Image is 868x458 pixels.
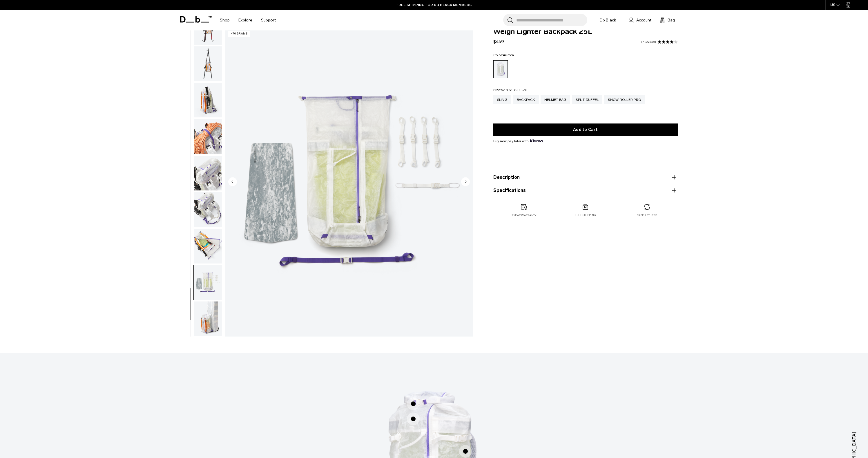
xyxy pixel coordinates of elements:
img: Weigh_Lighter_Backpack_25L_9.png [194,46,222,81]
span: Buy now pay later with [493,139,543,144]
a: Backpack [513,95,539,104]
button: Weigh_Lighter_Backpack_25L_10.png [193,83,222,118]
button: Weigh_Lighter_Backpack_25L_9.png [193,46,222,81]
a: Shop [220,10,230,30]
button: Weigh_Lighter_Backpack_25L_15.png [193,265,222,300]
img: Weigh_Lighter_Backpack_25L_16.png [194,301,222,336]
p: 470 grams [228,31,250,37]
p: Free returns [637,213,657,217]
img: Weigh_Lighter_Backpack_25L_14.png [194,229,222,263]
img: {"height" => 20, "alt" => "Klarna"} [530,139,543,142]
a: Sling [493,95,511,104]
img: Weigh_Lighter_Backpack_25L_10.png [194,83,222,118]
a: FREE SHIPPING FOR DB BLACK MEMBERS [396,2,472,8]
a: Support [261,10,276,30]
a: Aurora [493,60,508,78]
p: 2 year warranty [512,213,537,217]
img: Weigh_Lighter_Backpack_25L_15.png [225,28,473,337]
button: Next slide [461,177,470,187]
p: Free shipping [575,213,596,217]
button: Description [493,174,678,181]
legend: Color: [493,53,514,57]
img: Weigh_Lighter_Backpack_25L_11.png [194,119,222,154]
button: Weigh_Lighter_Backpack_25L_11.png [193,119,222,154]
button: Weigh_Lighter_Backpack_25L_16.png [193,301,222,337]
img: Weigh_Lighter_Backpack_25L_15.png [194,265,222,300]
span: Account [636,17,651,23]
a: Split Duffel [572,95,602,104]
img: Weigh_Lighter_Backpack_25L_13.png [194,192,222,227]
button: Weigh_Lighter_Backpack_25L_12.png [193,155,222,191]
a: Db Black [596,14,620,26]
nav: Main Navigation [215,10,280,30]
button: Weigh_Lighter_Backpack_25L_14.png [193,228,222,264]
li: 17 / 18 [225,28,473,337]
span: Aurora [503,53,514,57]
span: $449 [493,39,504,44]
button: Bag [660,17,675,23]
img: Weigh_Lighter_Backpack_25L_12.png [194,156,222,190]
button: Weigh_Lighter_Backpack_25L_13.png [193,192,222,227]
a: Account [629,17,651,23]
legend: Size: [493,88,527,92]
button: Previous slide [228,177,237,187]
button: Specifications [493,187,678,194]
a: Explore [238,10,252,30]
a: 7 reviews [641,41,656,43]
a: Snow Roller Pro [604,95,645,104]
a: Helmet Bag [541,95,570,104]
span: 52 x 31 x 21 CM [501,88,527,92]
span: Bag [668,17,675,23]
button: Add to Cart [493,123,678,136]
span: Weigh Lighter Backpack 25L [493,28,678,35]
